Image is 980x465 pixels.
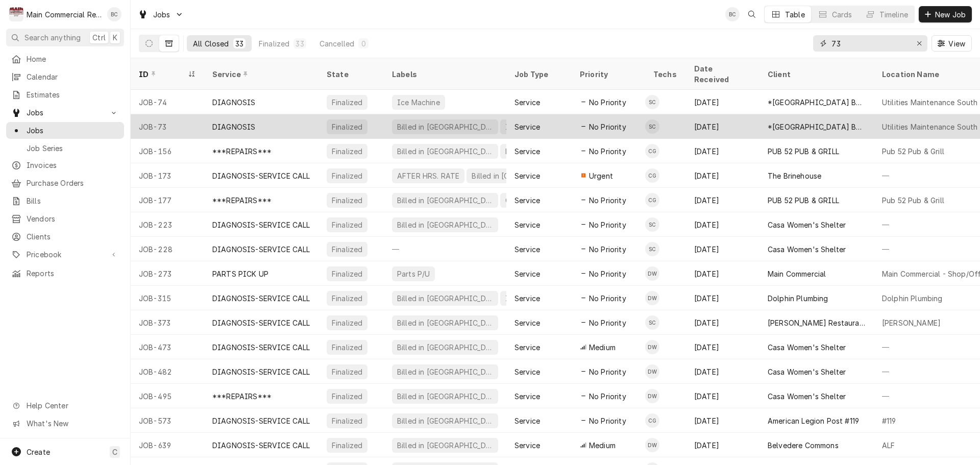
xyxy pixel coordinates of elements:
div: Casa Women's Shelter [768,342,846,353]
div: Dorian Wertz's Avatar [645,364,659,379]
span: Create [27,448,50,456]
div: [DATE] [686,433,759,457]
span: No Priority [589,244,626,255]
span: No Priority [589,415,626,426]
div: DW [645,364,659,379]
div: JOB-228 [131,237,204,261]
div: Service [514,97,540,108]
div: PUB 52 PUB & GRILL [768,195,839,206]
span: Jobs [153,9,170,20]
div: [DATE] [686,261,759,286]
span: New Job [933,9,968,20]
a: Reports [6,265,124,282]
div: Dorian Wertz's Avatar [645,438,659,452]
div: 33 [296,38,304,49]
div: Finalized [331,366,363,377]
span: Vendors [27,213,119,224]
div: The Brinehouse [768,170,821,181]
div: Main Commercial [768,268,826,279]
span: No Priority [589,195,626,206]
div: Finalized [331,195,363,206]
div: [DATE] [686,163,759,188]
div: DIAGNOSIS-SERVICE CALL [212,317,310,328]
div: Belvedere Commons [768,440,839,451]
div: Parts P/U [396,268,431,279]
div: Main Commercial Refrigeration Service [27,9,102,20]
div: SC [645,119,659,134]
a: Bills [6,192,124,209]
div: DIAGNOSIS [212,121,255,132]
a: Invoices [6,157,124,174]
span: Pricebook [27,249,104,260]
div: Techs [653,69,678,80]
span: Bills [27,195,119,206]
div: Priority [580,69,635,80]
div: [DATE] [686,237,759,261]
div: [DATE] [686,188,759,212]
div: Service [514,415,540,426]
div: Bookkeeper Main Commercial's Avatar [725,7,740,21]
div: Ice Machine [396,97,441,108]
span: Urgent [589,170,613,181]
div: Bookkeeper Main Commercial's Avatar [107,7,121,21]
div: Finalized [331,440,363,451]
div: JOB-273 [131,261,204,286]
div: Ice Machine [504,293,549,304]
div: Finalized [331,293,363,304]
div: [DATE] [686,310,759,335]
div: Caleb Gorton's Avatar [645,413,659,428]
span: No Priority [589,146,626,157]
div: DW [645,438,659,452]
div: Pub 52 Pub & Grill [882,146,944,157]
div: Service [514,244,540,255]
div: Dolphin Plumbing [768,293,828,304]
div: DW [645,340,659,354]
div: JOB-74 [131,90,204,114]
div: Finalized [331,391,363,402]
div: DIAGNOSIS-SERVICE CALL [212,415,310,426]
button: New Job [919,6,972,22]
div: Finalized [331,317,363,328]
div: Billed in [GEOGRAPHIC_DATA] [396,146,494,157]
div: Casa Women's Shelter [768,366,846,377]
div: JOB-482 [131,359,204,384]
a: Clients [6,228,124,245]
a: Purchase Orders [6,175,124,191]
div: [DATE] [686,335,759,359]
div: Service [514,366,540,377]
span: No Priority [589,97,626,108]
div: Dorian Wertz's Avatar [645,291,659,305]
div: *[GEOGRAPHIC_DATA] BOCC [768,121,866,132]
span: Purchase Orders [27,178,119,188]
div: Finalized [331,244,363,255]
div: Dorian Wertz's Avatar [645,340,659,354]
div: Shawn Combs's Avatar [645,95,659,109]
div: ALF [882,440,895,451]
div: CG [645,144,659,158]
div: Casa Women's Shelter [768,391,846,402]
div: [DATE] [686,212,759,237]
div: Billed in [GEOGRAPHIC_DATA] [396,121,494,132]
span: No Priority [589,268,626,279]
div: Cards [832,9,852,20]
div: — [384,237,506,261]
div: Billed in [GEOGRAPHIC_DATA] [396,415,494,426]
span: Reports [27,268,119,279]
div: Utilities Maintenance South [882,121,977,132]
span: K [113,32,117,43]
div: JOB-315 [131,286,204,310]
div: Billed in [GEOGRAPHIC_DATA] [396,195,494,206]
div: DIAGNOSIS [212,97,255,108]
div: AFTER HRS. RATE [396,170,460,181]
div: Job Type [514,69,563,80]
div: [PERSON_NAME] [882,317,941,328]
div: CG [645,413,659,428]
div: JOB-173 [131,163,204,188]
div: PUB 52 PUB & GRILL [768,146,839,157]
div: Service [514,195,540,206]
div: Service [212,69,308,80]
div: Cancelled [320,38,354,49]
div: SC [645,95,659,109]
div: DIAGNOSIS-SERVICE CALL [212,170,310,181]
span: Clients [27,231,119,242]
